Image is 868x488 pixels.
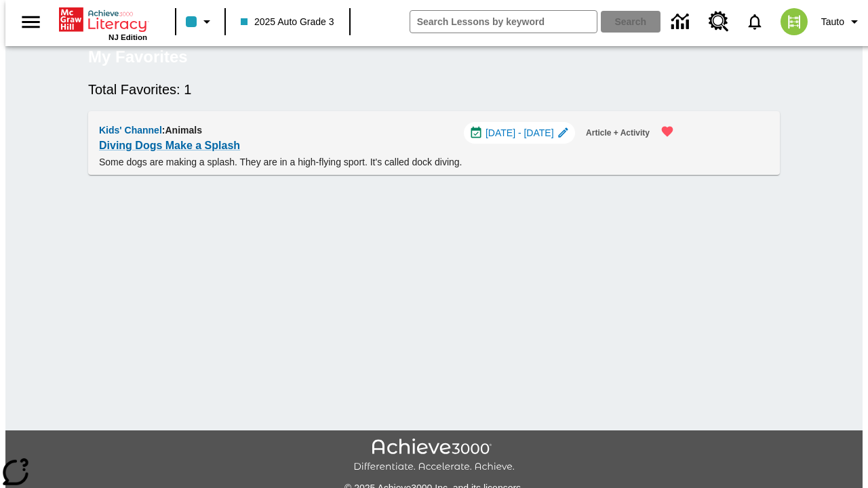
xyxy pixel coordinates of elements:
button: Remove from Favorites [652,117,682,146]
button: Open side menu [11,2,51,42]
h5: My Favorites [88,46,188,68]
button: Class color is light blue. Change class color [180,9,220,34]
span: Tauto [821,15,844,29]
a: Diving Dogs Make a Splash [99,136,240,155]
button: Select a new avatar [772,4,816,39]
span: : Animals [162,125,202,136]
button: Profile/Settings [816,9,868,34]
img: Achieve3000 Differentiate Accelerate Achieve [353,439,515,473]
span: 2025 Auto Grade 3 [241,15,334,29]
img: avatar image [781,8,808,35]
a: Data Center [663,3,701,41]
p: Some dogs are making a splash. They are in a high-flying sport. It's called dock diving. [99,155,682,169]
div: Aug 22 - Aug 22 Choose Dates [464,122,575,144]
a: Home [59,6,147,33]
span: NJ Edition [108,33,147,41]
div: Home [59,5,147,41]
input: search field [410,11,597,33]
span: Article + Activity [586,126,650,140]
span: Kids' Channel [99,125,162,136]
a: Notifications [737,4,772,39]
a: Resource Center, Will open in new tab [701,3,737,40]
button: Article + Activity [580,122,655,144]
span: [DATE] - [DATE] [486,126,554,140]
h6: Total Favorites: 1 [88,79,780,100]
